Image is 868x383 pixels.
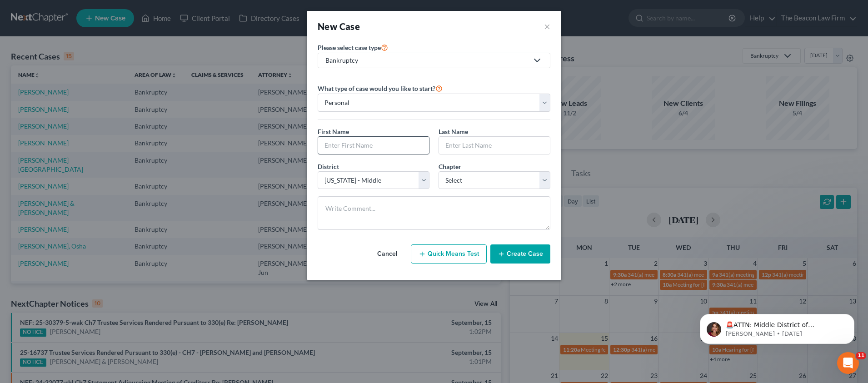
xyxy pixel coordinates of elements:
span: Chapter [439,163,461,170]
button: Cancel [367,245,407,263]
span: Please select case type [318,44,381,51]
span: 11 [856,352,866,359]
button: Create Case [490,244,550,264]
label: What type of case would you like to start? [318,83,443,94]
span: First Name [318,128,349,135]
input: Enter Last Name [439,137,550,154]
iframe: Intercom notifications message [686,295,868,358]
strong: New Case [318,21,360,32]
iframe: Intercom live chat [837,352,859,374]
span: District [318,163,339,170]
div: Bankruptcy [325,56,528,65]
button: × [544,20,550,33]
input: Enter First Name [318,137,429,154]
span: Last Name [439,128,468,135]
button: Quick Means Test [411,244,487,264]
